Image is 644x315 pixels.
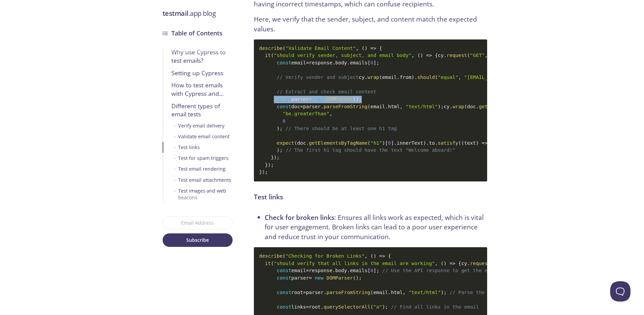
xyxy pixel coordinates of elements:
[458,140,461,146] span: (
[178,176,231,183] div: Test email attachments
[294,140,297,146] span: (
[482,140,487,146] span: =>
[171,81,233,97] div: How to test emails with Cypress and [DOMAIN_NAME]
[178,166,225,172] div: Test email rendering
[470,53,484,58] span: "GET"
[303,290,306,295] span: =
[353,275,356,281] span: (
[476,104,479,109] span: .
[174,144,175,151] span: •
[373,253,376,259] span: )
[324,304,371,310] span: querySelectorAll
[385,140,388,146] span: [
[388,253,391,259] span: {
[359,96,362,102] span: ;
[479,104,537,109] span: getElementsByTagName
[364,253,367,259] span: ,
[406,104,438,109] span: "text/html"
[356,96,359,102] span: )
[476,140,479,146] span: )
[324,104,367,109] span: parseFromString
[332,268,335,273] span: .
[367,140,371,146] span: (
[280,126,283,131] span: ;
[376,60,379,65] span: ;
[265,162,268,168] span: }
[277,290,291,295] span: const
[277,60,291,65] span: const
[376,268,379,273] span: ;
[356,46,359,51] span: ,
[306,140,309,146] span: .
[283,111,330,116] span: "be.greaterThan"
[259,169,262,175] span: }
[286,147,456,153] span: // The first h1 tag should have the text "Welcome aboard!"
[435,140,438,146] span: .
[271,155,274,160] span: }
[271,261,274,266] span: (
[277,96,291,102] span: const
[388,140,391,146] span: 0
[435,261,438,266] span: ,
[309,96,312,102] span: =
[364,75,367,80] span: .
[283,46,286,51] span: (
[320,304,324,310] span: .
[262,169,265,175] span: )
[327,96,353,102] span: DOMParser
[423,140,426,146] span: )
[441,290,444,295] span: )
[277,104,291,109] span: const
[254,15,487,34] p: Here, we verify that the sender, subject, and content match the expected values.
[271,162,274,168] span: ;
[391,140,394,146] span: ]
[371,290,374,295] span: (
[371,46,376,51] span: =>
[464,75,552,80] span: " [EMAIL_ADDRESS][DOMAIN_NAME] "
[458,261,461,266] span: {
[309,275,312,281] span: =
[382,304,385,310] span: )
[254,192,487,202] h3: Test links
[277,268,291,273] span: const
[367,268,371,273] span: [
[464,140,476,146] span: text
[324,290,327,295] span: .
[379,253,385,259] span: =>
[268,162,271,168] span: )
[371,60,374,65] span: 0
[285,253,364,259] span: "Checking for Broken Links"
[371,304,374,310] span: (
[400,104,403,109] span: ,
[450,290,546,295] span: // Parse the email's HTML content
[385,304,388,310] span: ;
[408,290,440,295] span: "text/html"
[277,304,291,310] span: const
[367,75,379,80] span: wrap
[271,53,274,58] span: (
[371,253,374,259] span: (
[426,140,429,146] span: .
[265,213,487,242] li: : Ensures all links work as expected, which is vital for user engagement. Broken links can lead t...
[174,176,175,183] span: •
[274,261,435,266] span: "should verify that all links in the email are working"
[452,104,464,109] span: wrap
[315,275,324,281] span: new
[327,275,353,281] span: DOMParser
[438,75,458,80] span: "equal"
[171,68,233,77] div: Setting up Cypress
[385,104,388,109] span: .
[286,126,397,131] span: // There should be at least one h1 tag
[171,28,222,38] h3: Table of Contents
[309,140,367,146] span: getElementsByTagName
[467,261,470,266] span: .
[265,261,271,266] span: it
[450,261,455,266] span: =>
[441,104,444,109] span: ;
[265,169,268,175] span: ;
[163,217,233,229] input: Email Address
[391,304,479,310] span: // Find all links in the email
[382,140,385,146] span: )
[411,53,414,58] span: ,
[417,75,435,80] span: should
